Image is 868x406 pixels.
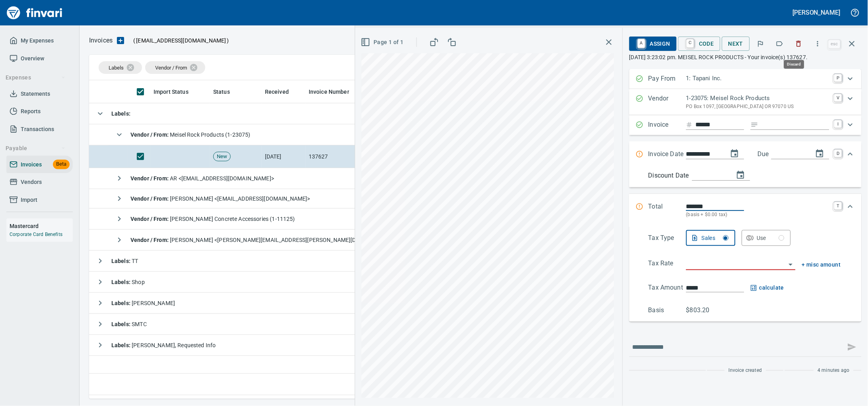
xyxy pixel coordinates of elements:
[834,74,842,82] a: P
[6,156,73,174] a: InvoicesBeta
[309,87,349,97] span: Invoice Number
[6,102,73,120] a: Reports
[843,338,862,357] span: This records your message into the invoice and notifies anyone mentioned
[648,120,686,130] p: Invoice
[111,258,132,264] strong: Labels :
[638,39,645,48] a: A
[629,115,862,135] div: Expand
[685,37,714,50] span: Code
[648,171,689,180] p: Discount Date
[809,35,827,52] button: More
[6,173,73,191] a: Vendors
[111,300,132,306] strong: Labels :
[21,195,37,205] span: Import
[636,37,670,50] span: Assign
[827,34,862,53] span: Close invoice
[213,87,240,97] span: Status
[111,258,138,264] span: TT
[834,94,842,102] a: V
[113,36,128,45] button: Upload an Invoice
[686,94,829,103] p: 1-23075: Meisel Rock Products
[130,131,170,138] strong: Vendor / From :
[6,143,66,153] span: Payable
[6,120,73,138] a: Transactions
[629,141,862,168] div: Expand
[130,195,310,202] span: [PERSON_NAME] <[EMAIL_ADDRESS][DOMAIN_NAME]>
[21,89,50,99] span: Statements
[771,35,788,52] button: Labels
[629,89,862,115] div: Expand
[53,160,70,169] span: Beta
[834,202,842,210] a: T
[265,87,289,97] span: Received
[99,61,142,74] div: Labels
[111,321,132,327] strong: Labels :
[5,3,64,22] img: Finvari
[648,94,686,110] p: Vendor
[686,211,829,219] p: (basis + $0.00 tax)
[111,342,216,348] span: [PERSON_NAME], Requested Info
[751,121,759,129] svg: Invoice description
[21,124,54,134] span: Transactions
[2,70,69,85] button: Expenses
[130,131,251,138] span: Meisel Rock Products (1-23075)
[731,166,750,185] button: change discount date
[686,74,829,83] p: 1: Tapani Inc.
[802,260,841,270] button: + misc amount
[6,191,73,209] a: Import
[702,233,729,243] div: Sales
[130,216,295,222] span: [PERSON_NAME] Concrete Accessories (1-11125)
[648,149,686,160] p: Invoice Date
[729,367,762,375] span: Invoice created
[130,216,170,222] strong: Vendor / From :
[155,65,187,71] span: Vendor / From
[6,50,73,68] a: Overview
[810,144,829,163] button: change due date
[89,36,113,45] p: Invoices
[722,37,750,51] button: Next
[752,35,769,52] button: Flag
[111,321,147,327] span: SMTC
[21,106,41,116] span: Reports
[785,259,796,270] button: Open
[130,175,170,182] strong: Vendor / From :
[21,54,44,64] span: Overview
[834,120,842,128] a: I
[130,237,397,243] span: [PERSON_NAME] <[PERSON_NAME][EMAIL_ADDRESS][PERSON_NAME][DOMAIN_NAME]>
[751,283,784,293] button: calculate
[111,279,132,285] strong: Labels :
[6,32,73,50] a: My Expenses
[6,85,73,103] a: Statements
[629,227,862,322] div: Expand
[135,37,227,44] span: [EMAIL_ADDRESS][DOMAIN_NAME]
[21,160,42,170] span: Invoices
[648,259,686,270] p: Tax Rate
[111,342,132,348] strong: Labels :
[2,141,69,156] button: Payable
[213,87,230,97] span: Status
[742,230,791,246] button: Use
[686,305,724,315] p: $803.20
[130,237,170,243] strong: Vendor / From :
[648,202,686,219] p: Total
[834,149,842,157] a: D
[791,6,843,19] button: [PERSON_NAME]
[725,144,744,163] button: change date
[130,175,274,182] span: AR <[EMAIL_ADDRESS][DOMAIN_NAME]>
[629,69,862,89] div: Expand
[21,36,54,46] span: My Expenses
[265,87,299,97] span: Received
[214,153,230,160] span: New
[111,300,175,306] span: [PERSON_NAME]
[10,232,62,237] a: Corporate Card Benefits
[758,149,796,159] p: Due
[145,61,205,74] div: Vendor / From
[793,8,841,17] h5: [PERSON_NAME]
[648,74,686,84] p: Pay From
[309,87,360,97] span: Invoice Number
[10,222,73,230] h6: Mastercard
[818,367,850,375] span: 4 minutes ago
